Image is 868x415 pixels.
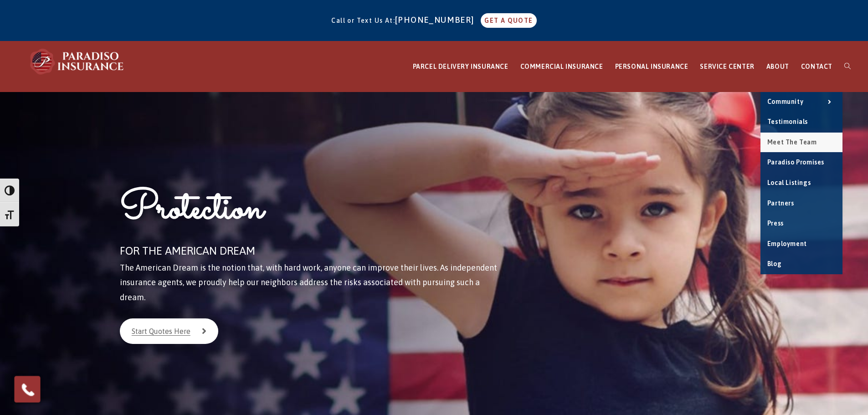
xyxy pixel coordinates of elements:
[120,183,501,241] h1: Protection
[767,159,824,166] span: Paradiso Promises
[615,63,688,70] span: PERSONAL INSURANCE
[120,318,218,344] a: Start Quotes Here
[481,13,536,28] a: GET A QUOTE
[407,41,514,92] a: PARCEL DELIVERY INSURANCE
[331,17,395,24] span: Call or Text Us At:
[766,63,789,70] span: ABOUT
[760,92,842,112] a: Community
[760,234,842,254] a: Employment
[760,153,842,173] a: Paradiso Promises
[609,41,694,92] a: PERSONAL INSURANCE
[767,138,817,146] span: Meet the Team
[120,263,497,302] span: The American Dream is the notion that, with hard work, anyone can improve their lives. As indepen...
[395,15,479,25] a: [PHONE_NUMBER]
[700,63,754,70] span: SERVICE CENTER
[694,41,760,92] a: SERVICE CENTER
[413,63,508,70] span: PARCEL DELIVERY INSURANCE
[120,245,255,257] span: FOR THE AMERICAN DREAM
[520,63,603,70] span: COMMERCIAL INSURANCE
[767,220,784,227] span: Press
[767,179,811,186] span: Local Listings
[760,214,842,234] a: Press
[767,240,807,247] span: Employment
[760,133,842,153] a: Meet the Team
[27,48,128,75] img: Paradiso Insurance
[767,200,794,207] span: Partners
[760,254,842,274] a: Blog
[801,63,832,70] span: CONTACT
[760,41,795,92] a: ABOUT
[767,118,808,125] span: Testimonials
[760,112,842,132] a: Testimonials
[514,41,609,92] a: COMMERCIAL INSURANCE
[795,41,838,92] a: CONTACT
[20,381,36,397] img: Phone icon
[760,194,842,214] a: Partners
[760,173,842,193] a: Local Listings
[767,260,781,267] span: Blog
[767,98,803,105] span: Community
